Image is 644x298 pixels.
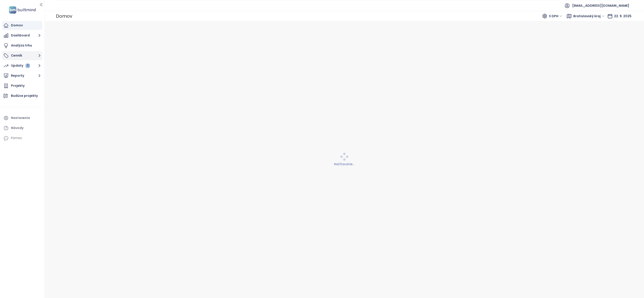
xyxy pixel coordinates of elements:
[2,134,42,143] div: Pomoc
[25,63,30,68] div: 1
[2,124,42,133] a: Návody
[2,81,42,90] a: Projekty
[2,31,42,40] button: Dashboard
[11,93,38,99] div: Budúce projekty
[614,14,631,18] span: 22. 9. 2025
[2,41,42,50] a: Analýza trhu
[2,61,42,70] button: Updaty 1
[2,91,42,100] a: Budúce projekty
[11,83,25,89] div: Projekty
[572,0,629,11] span: [EMAIL_ADDRESS][DOMAIN_NAME]
[573,13,605,19] span: Bratislavský kraj
[549,13,562,19] span: S DPH
[56,12,72,21] div: Domov
[11,135,22,141] div: Pomoc
[2,51,42,60] button: Cenník
[11,63,30,68] div: Updaty
[2,21,42,30] a: Domov
[48,162,641,167] div: Načítavanie...
[8,5,37,15] img: logo
[2,114,42,123] a: Nastavenia
[2,71,42,80] button: Reporty
[11,125,23,131] div: Návody
[11,115,30,121] div: Nastavenia
[11,23,23,28] div: Domov
[11,43,32,48] div: Analýza trhu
